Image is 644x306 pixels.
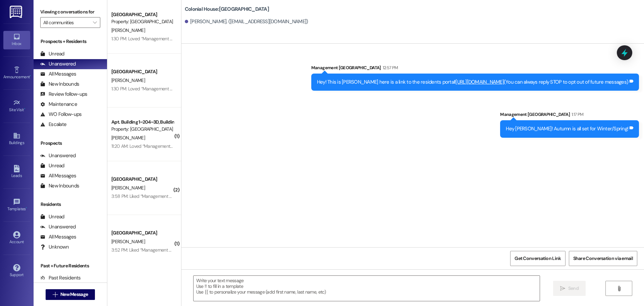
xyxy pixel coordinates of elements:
button: Send [553,281,586,296]
label: Viewing conversations for [40,7,100,17]
div: All Messages [40,71,76,78]
span: Get Conversation Link [515,255,561,262]
div: All Messages [40,233,76,241]
div: Unanswered [40,152,76,159]
div: Review follow-ups [40,91,87,98]
span: • [30,74,31,78]
div: Apt. Building 1~204~3D, Building [GEOGRAPHIC_DATA] [111,119,173,126]
button: Share Conversation via email [569,251,637,266]
a: Site Visit • [3,97,30,115]
div: Management [GEOGRAPHIC_DATA] [311,64,639,74]
div: Unread [40,213,64,220]
a: [URL][DOMAIN_NAME] [455,79,504,85]
span: [PERSON_NAME] [111,77,145,83]
i:  [53,292,58,297]
div: New Inbounds [40,182,79,189]
span: Send [568,285,579,292]
div: Property: [GEOGRAPHIC_DATA] [111,126,173,133]
div: [GEOGRAPHIC_DATA] [111,68,173,75]
div: Unanswered [40,223,76,230]
div: Residents [34,201,107,208]
div: All Messages [40,172,76,179]
div: [GEOGRAPHIC_DATA] [111,176,173,183]
span: [PERSON_NAME] [111,27,145,33]
a: Templates • [3,196,30,214]
div: Unanswered [40,60,76,68]
button: Get Conversation Link [510,251,565,266]
div: 3:52 PM: Liked “Management Colonial House (Colonial House): No problem!! I still haven't heard ba... [111,247,540,253]
div: 12:57 PM [381,64,398,71]
div: Management [GEOGRAPHIC_DATA] [500,111,639,120]
a: Support [3,262,30,280]
i:  [616,286,622,291]
i:  [560,286,565,291]
span: New Message [60,291,88,298]
div: Prospects [34,140,107,147]
div: 1:30 PM: Loved “Management Colonial House (Colonial House): You are all good!! I was able to use ... [111,86,517,92]
div: Past + Future Residents [34,262,107,269]
img: ResiDesk Logo [10,6,23,18]
span: [PERSON_NAME] [111,185,145,191]
div: Unread [40,162,64,169]
div: Hey! This is [PERSON_NAME] here is a link to the residents portal! (You can always reply STOP to ... [317,79,628,86]
i:  [93,20,97,25]
a: Buildings [3,130,30,148]
div: [GEOGRAPHIC_DATA] [111,11,173,18]
div: Unread [40,50,64,57]
div: Escalate [40,121,66,128]
a: Account [3,229,30,247]
a: Inbox [3,31,30,49]
span: • [26,206,27,210]
div: 1:30 PM: Loved “Management Colonial House (Colonial House): You are all good!! I was able to use ... [111,36,517,42]
span: [PERSON_NAME] [111,238,145,245]
div: Hey [PERSON_NAME]! Autumn is all set for Winter/Spring! [506,125,628,132]
div: WO Follow-ups [40,111,82,118]
span: Share Conversation via email [573,255,633,262]
a: Leads [3,163,30,181]
input: All communities [43,17,90,28]
div: Unknown [40,244,69,251]
button: New Message [46,289,95,300]
div: 3:58 PM: Liked “Management Colonial House (Colonial House): You just do a basic clean check in yo... [111,193,627,199]
div: [PERSON_NAME]. ([EMAIL_ADDRESS][DOMAIN_NAME]) [185,18,308,25]
div: 11:20 AM: Loved “Management Colonial House (Colonial House): Yes!!! Thank you, you are all set!” [111,143,297,149]
div: Past Residents [40,274,81,281]
div: 1:17 PM [570,111,583,118]
div: Maintenance [40,101,77,108]
span: [PERSON_NAME] [111,135,145,141]
div: New Inbounds [40,81,79,88]
div: [GEOGRAPHIC_DATA] [111,229,173,236]
b: Colonial House: [GEOGRAPHIC_DATA] [185,6,269,13]
div: Property: [GEOGRAPHIC_DATA] [111,18,173,25]
span: • [24,106,25,111]
div: Prospects + Residents [34,38,107,45]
